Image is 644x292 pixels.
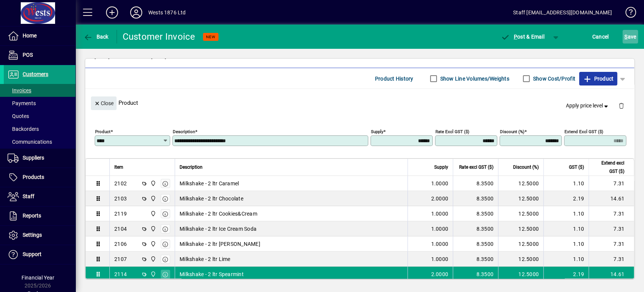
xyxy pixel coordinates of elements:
a: Staff [4,187,75,206]
span: Staff [23,193,34,199]
span: NEW [206,34,215,39]
a: Support [4,245,75,264]
span: Milkshake - 2 ltr Spearmint [180,270,244,278]
td: 12.5000 [498,236,543,252]
td: 12.5000 [498,252,543,267]
button: Back [81,30,111,43]
span: Support [23,251,41,257]
div: 2103 [114,195,127,202]
a: Quotes [4,110,75,123]
span: Product History [375,73,413,85]
mat-label: Description [173,129,195,134]
span: Milkshake - 2 ltr Ice Cream Soda [180,225,257,233]
app-page-header-button: Back [75,30,117,43]
span: Payments [8,100,36,106]
span: Communications [8,139,52,145]
span: Home [23,33,37,39]
span: Quotes [8,113,29,119]
a: Settings [4,226,75,245]
td: 1.10 [543,176,589,191]
span: Description [180,163,203,171]
span: Suppliers [23,155,44,161]
app-page-header-button: Close [89,99,118,106]
a: Products [4,168,75,187]
span: 1.0000 [431,240,449,248]
button: Save [622,30,638,43]
span: Milkshake - 2 ltr [PERSON_NAME] [180,240,260,248]
a: Knowledge Base [619,2,635,26]
td: 12.5000 [498,206,543,221]
span: Discount (%) [513,163,539,171]
span: Wests Cordials [148,210,157,218]
td: 14.61 [589,267,634,282]
button: Delete [612,96,630,115]
span: Wests Cordials [148,240,157,248]
span: Invoices [8,87,31,93]
td: 2.19 [543,191,589,206]
span: Apply price level [566,102,610,110]
a: Reports [4,207,75,225]
div: 2119 [114,210,127,217]
span: 2.0000 [431,195,449,202]
span: Settings [23,232,42,238]
td: 12.5000 [498,267,543,282]
td: 1.10 [543,221,589,236]
span: 1.0000 [431,210,449,217]
div: 8.3500 [458,180,493,187]
mat-label: Discount (%) [500,129,524,134]
span: Milkshake - 2 ltr Lime [180,255,231,263]
td: 7.31 [589,252,634,267]
span: Cancel [592,31,609,43]
div: Product [85,89,634,116]
span: Financial Year [22,275,54,281]
span: Milkshake - 2 ltr Chocolate [180,195,243,202]
td: 14.61 [589,191,634,206]
span: Products [23,174,44,180]
span: ost & Email [501,34,544,40]
td: 1.10 [543,206,589,221]
button: Add [100,6,124,19]
button: Post & Email [497,30,548,43]
a: Suppliers [4,149,75,168]
a: Invoices [4,84,75,97]
td: 7.31 [589,236,634,252]
a: Communications [4,135,75,148]
a: POS [4,46,75,65]
span: Milkshake - 2 ltr Cookies&Cream [180,210,257,217]
span: Customers [23,71,48,77]
button: Apply price level [563,99,613,113]
span: ave [624,31,636,43]
div: 8.3500 [458,270,493,278]
div: Wests 1876 Ltd [148,6,186,19]
div: 2107 [114,255,127,263]
span: Wests Cordials [148,194,157,203]
mat-label: Extend excl GST ($) [564,129,603,134]
span: 1.0000 [431,255,449,263]
span: Wests Cordials [148,270,157,278]
span: Wests Cordials [148,255,157,263]
td: 12.5000 [498,221,543,236]
div: 2104 [114,225,127,233]
span: POS [23,52,33,58]
span: Reports [23,213,41,219]
div: 8.3500 [458,255,493,263]
td: 2.19 [543,267,589,282]
span: Backorders [8,126,39,132]
span: Wests Cordials [148,179,157,188]
span: 2.0000 [431,270,449,278]
span: Close [94,97,114,110]
span: P [514,34,517,40]
div: Customer Invoice [123,31,195,43]
label: Show Line Volumes/Weights [439,75,509,82]
span: S [624,34,627,40]
span: 1.0000 [431,225,449,233]
div: 8.3500 [458,225,493,233]
button: Product [579,72,617,85]
span: Wests Cordials [148,225,157,233]
div: 8.3500 [458,195,493,202]
span: Back [83,34,109,40]
div: 8.3500 [458,210,493,217]
span: Item [114,163,123,171]
td: 7.31 [589,206,634,221]
button: Product History [372,72,417,85]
